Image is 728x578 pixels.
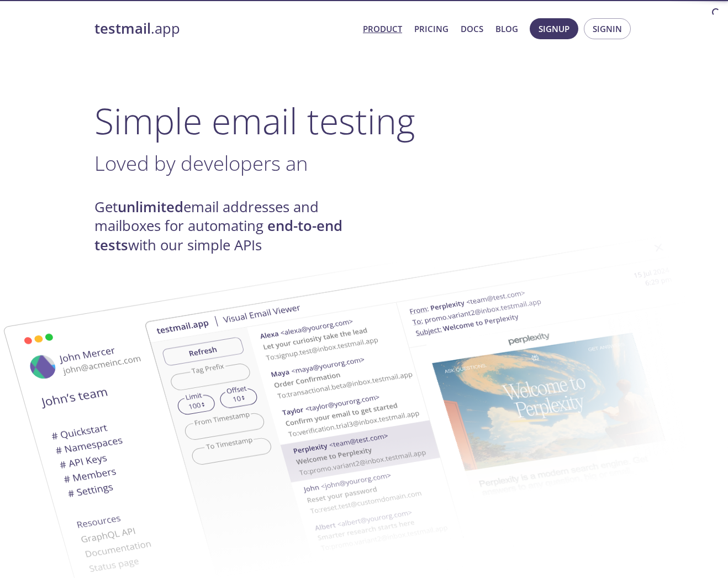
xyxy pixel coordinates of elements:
strong: testmail [94,19,151,38]
h4: Get email addresses and mailboxes for automating with our simple APIs [94,198,364,255]
strong: end-to-end tests [94,216,342,254]
a: testmail.app [94,19,354,38]
strong: unlimited [118,197,183,217]
a: Blog [495,22,518,36]
span: Loved by developers an [94,149,308,177]
button: Signin [584,18,631,39]
a: Docs [461,22,483,36]
span: Signup [539,22,569,36]
span: Signin [593,22,622,36]
a: Product [363,22,402,36]
a: Pricing [414,22,449,36]
button: Signup [530,18,578,39]
h1: Simple email testing [94,99,634,142]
